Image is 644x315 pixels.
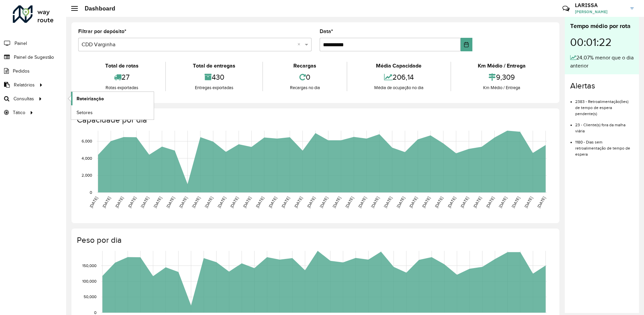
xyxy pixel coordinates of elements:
text: [DATE] [383,196,393,209]
div: Críticas? Dúvidas? Elogios? Sugestões? Entre em contato conosco! [482,2,552,20]
span: Painel [14,40,27,47]
div: Total de rotas [80,62,164,70]
text: [DATE] [524,196,533,209]
div: 24,07% menor que o dia anterior [570,54,634,70]
text: [DATE] [127,196,137,209]
a: Setores [71,106,154,119]
div: 0 [265,70,345,84]
text: [DATE] [460,196,469,209]
text: 0 [94,310,96,315]
div: 00:01:22 [570,31,634,54]
text: [DATE] [242,196,252,209]
text: [DATE] [511,196,521,209]
a: Contato Rápido [559,1,573,16]
text: [DATE] [255,196,265,209]
span: Setores [77,109,93,116]
text: [DATE] [370,196,380,209]
span: Clear all [297,41,303,49]
text: [DATE] [345,196,354,209]
text: [DATE] [408,196,418,209]
text: [DATE] [281,196,290,209]
text: [DATE] [229,196,239,209]
div: Média de ocupação no dia [349,84,448,91]
text: 2,000 [82,173,92,178]
span: Painel de Sugestão [14,54,54,61]
li: 1180 - Dias sem retroalimentação de tempo de espera [575,134,634,157]
text: 50,000 [84,295,96,299]
span: [PERSON_NAME] [575,9,625,15]
h4: Alertas [570,81,634,91]
text: [DATE] [166,196,175,209]
div: 9,309 [453,70,551,84]
h4: Capacidade por dia [77,115,553,125]
text: [DATE] [447,196,457,209]
text: [DATE] [332,196,342,209]
h2: Dashboard [78,5,115,12]
li: 23 - Cliente(s) fora da malha viária [575,117,634,134]
text: 0 [90,190,92,194]
span: Pedidos [13,68,30,75]
div: Recargas [265,62,345,70]
div: 206,14 [349,70,448,84]
text: [DATE] [140,196,150,209]
text: 4,000 [82,156,92,160]
div: 27 [80,70,164,84]
text: [DATE] [357,196,367,209]
a: Roteirização [71,92,154,105]
text: [DATE] [191,196,201,209]
div: Total de entregas [168,62,260,70]
text: 100,000 [82,279,96,283]
text: [DATE] [178,196,188,209]
div: 430 [168,70,260,84]
span: Tático [13,109,25,116]
span: Consultas [13,95,34,102]
text: [DATE] [217,196,227,209]
text: [DATE] [485,196,495,209]
h4: Peso por dia [77,235,553,245]
text: [DATE] [101,196,111,209]
text: [DATE] [498,196,508,209]
text: [DATE] [536,196,546,209]
div: Média Capacidade [349,62,448,70]
text: [DATE] [204,196,214,209]
div: Entregas exportadas [168,84,260,91]
text: [DATE] [319,196,329,209]
div: Tempo médio por rota [570,22,634,31]
text: [DATE] [268,196,277,209]
label: Data [320,27,333,35]
span: Relatórios [14,81,35,88]
div: Km Médio / Entrega [453,62,551,70]
text: [DATE] [306,196,316,209]
text: [DATE] [293,196,303,209]
span: Roteirização [77,95,104,102]
text: [DATE] [396,196,405,209]
div: Recargas no dia [265,84,345,91]
button: Choose Date [461,38,472,51]
div: Rotas exportadas [80,84,164,91]
text: 6,000 [82,139,92,143]
text: [DATE] [472,196,482,209]
text: [DATE] [153,196,163,209]
h3: LARISSA [575,2,625,8]
label: Filtrar por depósito [78,27,126,35]
text: [DATE] [89,196,98,209]
li: 2383 - Retroalimentação(ões) de tempo de espera pendente(s) [575,94,634,117]
text: [DATE] [434,196,444,209]
text: 150,000 [82,263,96,268]
div: Km Médio / Entrega [453,84,551,91]
text: [DATE] [421,196,431,209]
text: [DATE] [114,196,124,209]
